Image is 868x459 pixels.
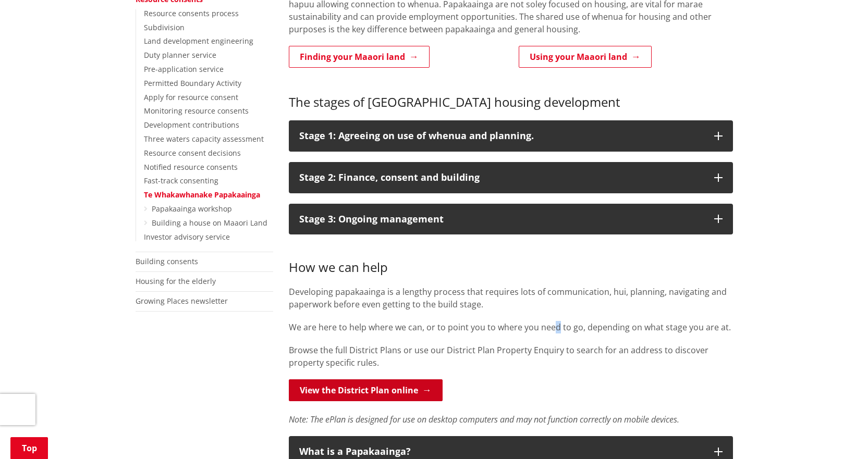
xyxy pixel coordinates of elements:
a: Building consents [136,256,198,266]
h3: How we can help [289,245,733,275]
button: Stage 2: Finance, consent and building [289,162,733,193]
a: Fast-track consenting [144,176,218,185]
button: Stage 1: Agreeing on use of whenua and planning. [289,120,733,152]
a: Growing Places newsletter [136,296,228,306]
a: Apply for resource consent [144,92,238,102]
p: Stage 1: Agreeing on use of whenua and planning. [299,131,704,141]
a: Notified resource consents [144,162,238,172]
a: Permitted Boundary Activity [144,78,241,88]
a: Using your Maaori land [519,46,652,68]
a: Three waters capacity assessment [144,134,264,144]
p: Browse the full District Plans or use our District Plan Property Enquiry to search for an address... [289,344,733,369]
h3: The stages of [GEOGRAPHIC_DATA] housing development [289,80,733,110]
a: Resource consents process [144,8,239,18]
a: Finding your Maaori land [289,46,430,68]
a: Development contributions [144,120,239,130]
a: View the District Plan online [289,379,443,401]
a: Building a house on Maaori Land [152,218,267,228]
a: Monitoring resource consents [144,106,249,116]
div: Stage 3: Ongoing management [299,214,704,225]
a: Te Whakawhanake Papakaainga [144,190,260,200]
a: Subdivision [144,22,185,32]
iframe: Messenger Launcher [820,415,858,453]
a: Land development engineering [144,36,253,46]
a: Housing for the elderly [136,276,216,286]
p: Developing papakaainga is a lengthy process that requires lots of communication, hui, planning, n... [289,286,733,311]
a: Duty planner service [144,50,216,60]
a: Papakaainga workshop [152,204,232,214]
a: Top [10,437,48,459]
div: Stage 2: Finance, consent and building [299,172,704,183]
p: We are here to help where we can, or to point you to where you need to go, depending on what stag... [289,321,733,333]
em: Note: The ePlan is designed for use on desktop computers and may not function correctly on mobile... [289,414,679,425]
a: Pre-application service [144,64,224,74]
a: Investor advisory service [144,232,230,242]
div: What is a Papakaainga? [299,446,704,457]
a: Resource consent decisions [144,148,241,158]
button: Stage 3: Ongoing management [289,204,733,235]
